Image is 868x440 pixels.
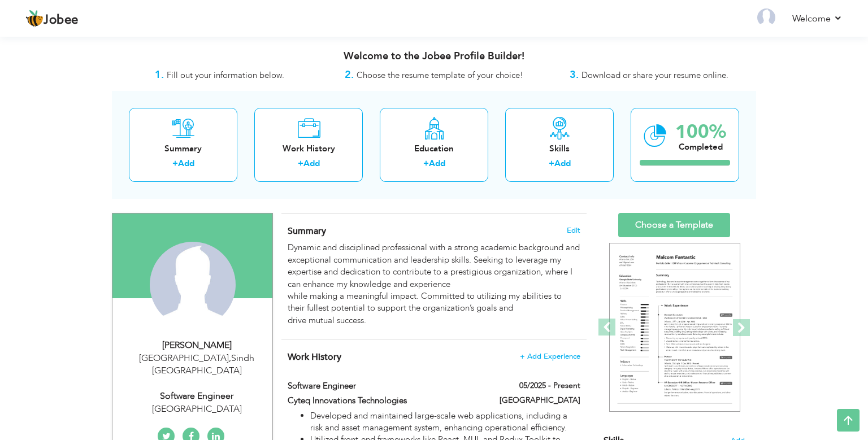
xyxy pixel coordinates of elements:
a: Welcome [792,12,843,25]
a: Add [303,158,320,169]
label: + [298,158,303,169]
label: + [549,158,554,169]
div: Work History [263,143,354,155]
span: Choose the resume template of your choice! [357,69,523,81]
div: [PERSON_NAME] [121,339,272,352]
div: [GEOGRAPHIC_DATA] Sindh [GEOGRAPHIC_DATA] [121,352,272,378]
strong: 2. [345,68,354,82]
label: Software Engineer [288,380,478,392]
span: Summary [288,225,326,237]
div: Dynamic and disciplined professional with a strong academic background and exceptional communicat... [288,242,580,326]
h4: Adding a summary is a quick and easy way to highlight your experience and interests. [288,225,580,237]
div: 100% [675,123,726,141]
div: Skills [514,143,605,155]
a: Add [178,158,194,169]
div: [GEOGRAPHIC_DATA] [121,403,272,416]
div: Completed [675,141,726,153]
span: Fill out your information below. [167,69,284,81]
a: Choose a Template [618,213,730,237]
span: Jobee [44,14,79,27]
span: Download or share your resume online. [581,69,728,81]
div: Summary [138,143,228,155]
span: Edit [567,226,580,234]
div: Software Engineer [121,390,272,403]
label: [GEOGRAPHIC_DATA] [500,395,580,406]
img: jobee.io [25,10,44,28]
label: Cyteq Innovations Technologies [288,395,478,407]
span: + Add Experience [520,352,580,360]
h3: Welcome to the Jobee Profile Builder! [112,51,756,62]
strong: 1. [155,68,164,82]
label: 05/2025 - Present [519,380,580,391]
strong: 3. [570,68,579,82]
label: + [423,158,429,169]
a: Add [554,158,571,169]
img: Nawab Ali [150,242,236,328]
span: , [229,352,231,364]
img: Profile Img [757,8,775,27]
a: Jobee [25,10,79,28]
div: Education [389,143,479,155]
li: Developed and maintained large-scale web applications, including a risk and asset management syst... [310,410,580,434]
span: Work History [288,351,341,363]
label: + [172,158,178,169]
a: Add [429,158,445,169]
h4: This helps to show the companies you have worked for. [288,351,580,363]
